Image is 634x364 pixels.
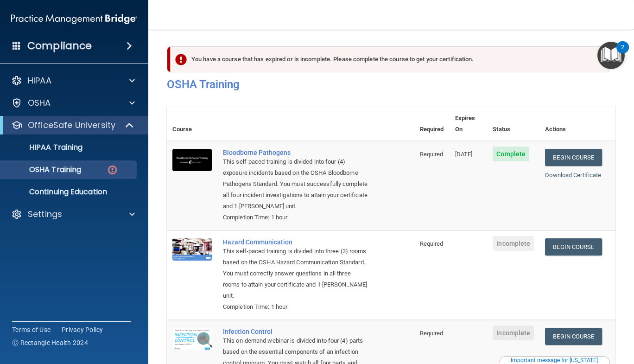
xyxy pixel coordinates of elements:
span: Incomplete [493,326,534,340]
span: Required [420,240,444,247]
p: OSHA Training [6,165,81,174]
span: Required [420,151,444,158]
a: OSHA [11,97,135,109]
a: Download Certificate [545,172,601,179]
p: HIPAA [28,75,51,86]
th: Course [167,107,217,141]
th: Expires On [450,107,488,141]
img: danger-circle.6113f641.png [107,164,118,176]
p: HIPAA Training [6,143,82,152]
div: Completion Time: 1 hour [223,212,368,223]
span: Ⓒ Rectangle Health 2024 [12,338,88,347]
span: Incomplete [493,236,534,251]
a: Bloodborne Pathogens [223,149,368,156]
p: OSHA [28,97,51,109]
h4: OSHA Training [167,78,615,91]
button: Open Resource Center, 2 new notifications [597,42,625,69]
span: [DATE] [455,151,473,158]
h4: Compliance [27,39,92,52]
img: PMB logo [11,10,137,28]
a: HIPAA [11,75,135,86]
th: Actions [539,107,615,141]
a: Privacy Policy [62,325,103,334]
a: Settings [11,209,135,220]
div: 2 [621,47,624,59]
span: Required [420,330,444,337]
a: Begin Course [545,149,602,166]
th: Status [487,107,539,141]
div: Completion Time: 1 hour [223,301,368,313]
a: Terms of Use [12,325,51,334]
p: Settings [28,209,62,220]
div: This self-paced training is divided into three (3) rooms based on the OSHA Hazard Communication S... [223,246,368,301]
div: You have a course that has expired or is incomplete. Please complete the course to get your certi... [171,46,610,72]
iframe: Drift Widget Chat Controller [588,300,623,335]
div: This self-paced training is divided into four (4) exposure incidents based on the OSHA Bloodborne... [223,156,368,212]
p: Continuing Education [6,187,133,197]
a: Infection Control [223,328,368,335]
a: Begin Course [545,238,602,255]
a: Hazard Communication [223,238,368,246]
p: OfficeSafe University [28,120,115,131]
a: OfficeSafe University [11,120,134,131]
img: exclamation-circle-solid-danger.72ef9ffc.png [175,54,187,65]
th: Required [414,107,450,141]
a: Begin Course [545,328,602,345]
span: Complete [493,147,529,161]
